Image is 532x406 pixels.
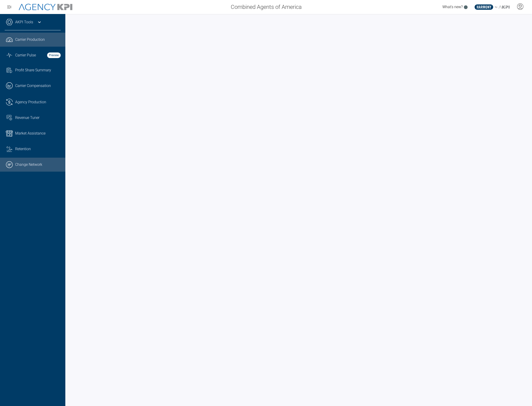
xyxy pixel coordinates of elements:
span: Carrier Pulse [15,52,36,58]
span: Agency Production [15,99,46,105]
span: Carrier Production [15,37,45,42]
span: Market Assistance [15,131,45,136]
span: What's new? [442,5,463,9]
span: Carrier Compensation [15,83,51,89]
a: AKPI Tools [15,19,33,25]
strong: Preview [47,52,61,58]
span: Profit Share Summary [15,67,51,73]
img: AgencyKPI [19,4,72,10]
div: Retention [15,146,61,152]
span: Revenue Tuner [15,115,39,121]
span: Combined Agents of America [231,3,302,11]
